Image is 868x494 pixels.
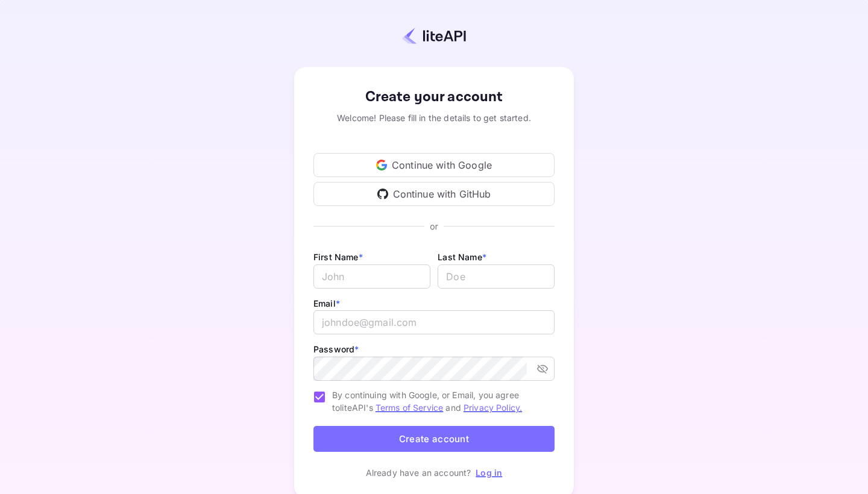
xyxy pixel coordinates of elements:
[313,310,555,334] input: johndoe@gmail.com
[313,182,555,206] div: Continue with GitHub
[464,402,522,413] a: Privacy Policy.
[332,389,545,414] span: By continuing with Google, or Email, you agree to liteAPI's and
[438,264,555,289] input: Doe
[366,466,471,479] p: Already have an account?
[402,27,466,45] img: liteapi
[313,252,363,262] label: First Name
[313,298,340,308] label: Email
[476,467,502,478] a: Log in
[313,264,430,289] input: John
[313,344,359,354] label: Password
[376,402,443,413] a: Terms of Service
[313,153,555,177] div: Continue with Google
[532,358,553,380] button: toggle password visibility
[313,86,555,108] div: Create your account
[438,252,486,262] label: Last Name
[313,426,555,452] button: Create account
[313,111,555,124] div: Welcome! Please fill in the details to get started.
